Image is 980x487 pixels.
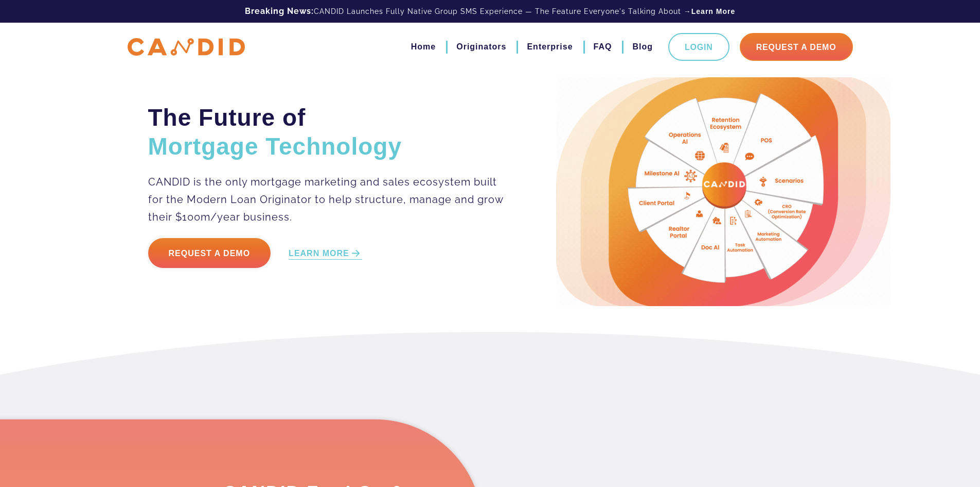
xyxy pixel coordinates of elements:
[456,38,506,56] a: Originators
[289,248,362,260] a: LEARN MORE
[594,38,612,56] a: FAQ
[148,133,402,160] span: Mortgage Technology
[527,38,573,56] a: Enterprise
[556,77,890,306] img: Candid Hero Image
[148,173,505,226] p: CANDID is the only mortgage marketing and sales ecosystem built for the Modern Loan Originator to...
[148,103,505,161] h2: The Future of
[148,238,271,268] a: Request a Demo
[411,38,436,56] a: Home
[668,33,729,61] a: Login
[245,6,314,16] b: Breaking News:
[632,38,653,56] a: Blog
[128,38,245,56] img: CANDID APP
[740,33,853,61] a: Request A Demo
[691,6,735,16] a: Learn More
